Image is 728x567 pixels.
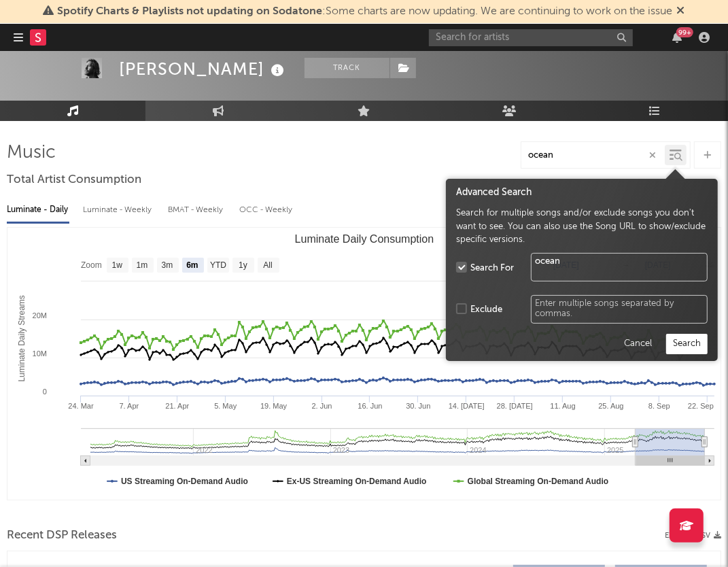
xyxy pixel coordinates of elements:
[7,199,69,222] div: Luminate - Daily
[7,528,117,544] span: Recent DSP Releases
[7,228,721,500] svg: Luminate Daily Consumption
[521,150,665,161] input: Search by song name or URL
[666,333,708,354] button: Search
[210,261,226,271] text: YTD
[162,261,173,271] text: 3m
[58,6,673,17] span: : Some charts are now updating. We are continuing to work on the issue
[137,261,148,271] text: 1m
[358,402,382,410] text: 16. Jun
[33,349,47,358] text: 10M
[429,29,633,46] input: Search for artists
[648,402,670,410] text: 8. Sep
[677,6,685,17] span: Dismiss
[688,402,714,410] text: 22. Sep
[119,58,288,80] div: [PERSON_NAME]
[112,261,123,271] text: 1w
[68,402,94,410] text: 24. Mar
[617,333,659,354] button: Cancel
[456,186,708,200] div: Advanced Search
[186,261,198,271] text: 6m
[239,199,294,222] div: OCC - Weekly
[263,261,272,271] text: All
[672,32,682,43] button: 99+
[598,402,623,410] text: 25. Aug
[497,402,533,410] text: 28. [DATE]
[17,295,27,381] text: Luminate Daily Streams
[449,402,485,410] text: 14. [DATE]
[531,253,708,281] textarea: ocean
[550,402,575,410] text: 11. Aug
[168,199,226,222] div: BMAT - Weekly
[33,311,47,320] text: 20M
[239,261,247,271] text: 1y
[665,532,721,540] button: Export CSV
[81,261,102,271] text: Zoom
[470,303,502,317] div: Exclude
[120,402,139,410] text: 7. Apr
[287,477,427,486] text: Ex-US Streaming On-Demand Audio
[676,27,693,37] div: 99 +
[121,477,248,486] text: US Streaming On-Demand Audio
[456,207,708,247] div: Search for multiple songs and/or exclude songs you don't want to see. You can also use the Song U...
[470,261,514,275] div: Search For
[83,199,154,222] div: Luminate - Weekly
[58,6,323,17] span: Spotify Charts & Playlists not updating on Sodatone
[312,402,332,410] text: 2. Jun
[406,402,430,410] text: 30. Jun
[260,402,288,410] text: 19. May
[7,172,141,188] span: Total Artist Consumption
[214,402,237,410] text: 5. May
[165,402,189,410] text: 21. Apr
[305,58,389,78] button: Track
[43,388,47,396] text: 0
[468,477,609,486] text: Global Streaming On-Demand Audio
[295,233,434,245] text: Luminate Daily Consumption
